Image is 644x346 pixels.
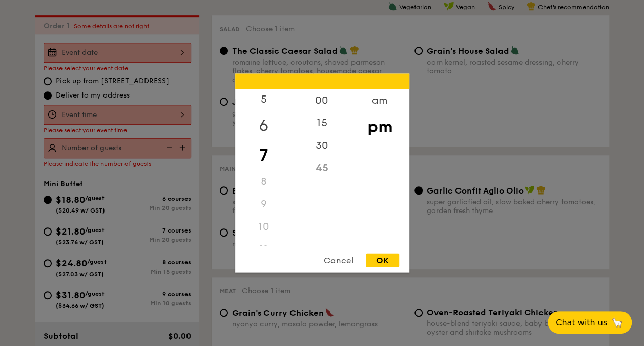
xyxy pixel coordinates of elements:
[351,89,409,112] div: am
[235,216,293,238] div: 10
[293,112,351,134] div: 15
[235,88,293,111] div: 5
[235,141,293,170] div: 7
[293,89,351,112] div: 00
[293,157,351,180] div: 45
[548,311,632,334] button: Chat with us🦙
[351,112,409,142] div: pm
[235,238,293,261] div: 11
[611,317,624,329] span: 🦙
[366,254,399,267] div: OK
[293,134,351,157] div: 30
[235,193,293,216] div: 9
[556,318,607,328] span: Chat with us
[235,170,293,193] div: 8
[235,111,293,141] div: 6
[314,254,364,267] div: Cancel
